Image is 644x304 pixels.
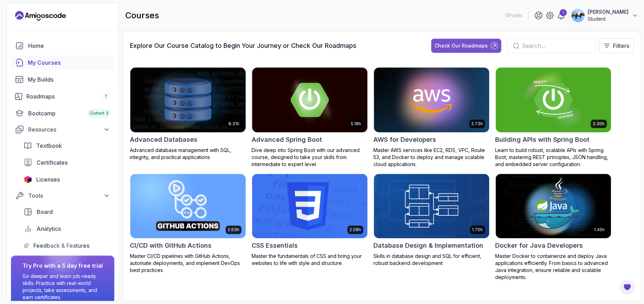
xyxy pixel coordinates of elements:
div: Home [28,42,110,50]
img: jetbrains icon [24,176,32,183]
a: board [19,205,114,219]
p: 1.70h [472,227,483,233]
p: 8.31h [228,121,239,127]
button: Tools [11,189,114,202]
div: Bootcamp [28,109,110,118]
img: Building APIs with Spring Boot card [495,68,611,132]
span: Licenses [36,175,60,184]
a: AWS for Developers card2.73hAWS for DevelopersMaster AWS services like EC2, RDS, VPC, Route 53, a... [373,67,490,168]
a: CSS Essentials card2.08hCSS EssentialsMaster the fundamentals of CSS and bring your websites to l... [252,173,368,267]
p: Go deeper and learn job-ready skills. Practice with real-world projects, take assessments, and ea... [23,273,103,301]
p: Master the fundamentals of CSS and bring your websites to life with style and structure. [252,253,368,267]
h2: CI/CD with GitHub Actions [130,241,211,251]
div: Resources [28,125,110,134]
h2: Advanced Spring Boot [252,135,322,145]
a: bootcamp [11,106,114,120]
img: Docker for Java Developers card [495,174,611,239]
p: Master Docker to containerize and deploy Java applications efficiently. From basics to advanced J... [495,253,611,281]
a: Advanced Databases card8.31hAdvanced DatabasesAdvanced database management with SQL, integrity, a... [130,67,246,161]
p: 3.30h [593,121,605,127]
h2: Database Design & Implementation [373,241,483,251]
a: analytics [19,222,114,236]
img: Database Design & Implementation card [374,174,489,239]
p: Filters [613,42,629,50]
p: 2.73h [471,121,483,127]
p: Dive deep into Spring Boot with our advanced course, designed to take your skills from intermedia... [252,147,368,168]
span: Board [37,208,53,216]
span: Analytics [37,224,61,233]
h2: AWS for Developers [373,135,436,145]
input: Search... [522,42,590,50]
h3: Explore Our Course Catalog to Begin Your Journey or Check Our Roadmaps [130,41,356,51]
a: courses [11,56,114,70]
a: Advanced Spring Boot card5.18hAdvanced Spring BootDive deep into Spring Boot with our advanced co... [252,67,368,168]
h2: Advanced Databases [130,135,197,145]
p: Advanced database management with SQL, integrity, and practical applications [130,147,246,161]
div: Check Our Roadmaps [435,42,488,49]
h2: Building APIs with Spring Boot [495,135,589,145]
a: CI/CD with GitHub Actions card2.63hCI/CD with GitHub ActionsMaster CI/CD pipelines with GitHub Ac... [130,173,246,274]
p: Master AWS services like EC2, RDS, VPC, Route 53, and Docker to deploy and manage scalable cloud ... [373,147,490,168]
a: builds [11,72,114,87]
a: Database Design & Implementation card1.70hDatabase Design & ImplementationSkills in database desi... [373,173,490,267]
a: feedback [19,239,114,253]
a: licenses [19,172,114,186]
a: textbook [19,139,114,153]
p: Master CI/CD pipelines with GitHub Actions, automate deployments, and implement DevOps best pract... [130,253,246,274]
img: CI/CD with GitHub Actions card [130,174,246,239]
span: Certificates [37,158,68,167]
span: Feedback & Features [33,241,89,250]
button: Resources [11,123,114,136]
button: Check Our Roadmaps [431,39,501,53]
button: user profile image[PERSON_NAME]Student [571,8,638,23]
h2: CSS Essentials [252,241,298,251]
p: 0 Points [505,12,523,19]
p: [PERSON_NAME] [588,8,629,15]
div: 1 [560,9,567,16]
img: Advanced Databases card [130,68,246,132]
a: home [11,39,114,53]
p: Student [588,15,629,23]
p: Learn to build robust, scalable APIs with Spring Boot, mastering REST principles, JSON handling, ... [495,147,611,168]
p: 2.63h [228,227,239,233]
button: Open Feedback Button [619,279,636,296]
h2: Docker for Java Developers [495,241,583,251]
a: roadmaps [11,89,114,103]
div: Roadmaps [26,92,110,101]
a: certificates [19,156,114,170]
img: AWS for Developers card [374,68,489,132]
img: Advanced Spring Boot card [252,68,367,132]
p: 2.08h [349,227,361,233]
span: Textbook [36,141,62,150]
div: My Courses [28,58,110,67]
button: Filters [599,38,634,53]
p: Skills in database design and SQL for efficient, robust backend development [373,253,490,267]
span: 7 [105,94,107,99]
span: Cohort 3 [90,110,108,116]
p: 5.18h [351,121,361,127]
a: Landing page [15,10,66,21]
div: Tools [28,191,110,200]
img: CSS Essentials card [252,174,367,239]
img: user profile image [571,9,585,22]
a: Building APIs with Spring Boot card3.30hBuilding APIs with Spring BootLearn to build robust, scal... [495,67,611,168]
p: 1.45h [594,227,605,233]
a: 1 [557,11,565,20]
h2: courses [125,10,159,21]
a: Docker for Java Developers card1.45hDocker for Java DevelopersMaster Docker to containerize and d... [495,173,611,281]
div: My Builds [28,75,110,84]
